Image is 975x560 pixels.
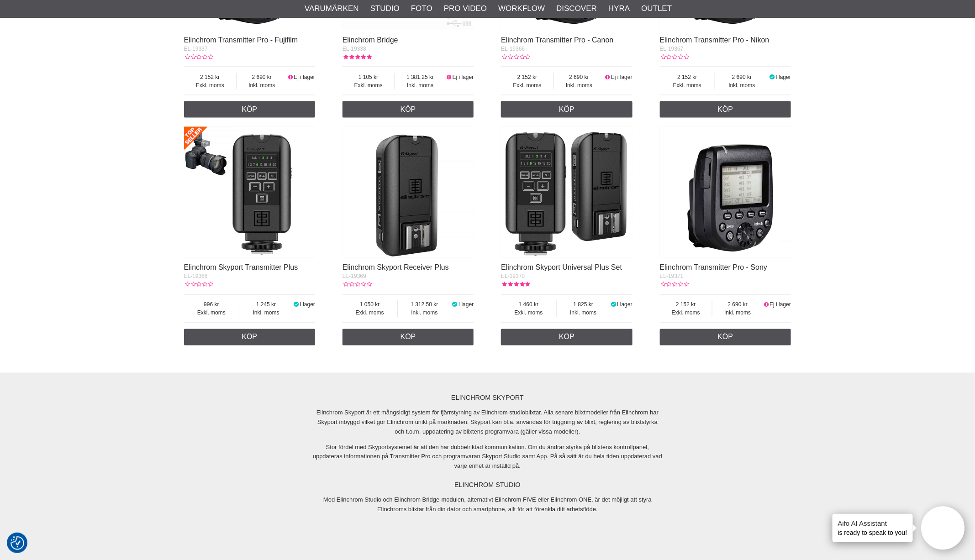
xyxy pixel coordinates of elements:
a: Köp [184,329,316,345]
div: Kundbetyg: 0 [184,53,213,61]
span: EL-19368 [184,273,208,280]
span: 2 690 [554,73,605,81]
img: Elinchrom Transmitter Pro - Sony [660,127,791,258]
a: Varumärken [305,3,359,15]
span: 1 381.25 [395,73,446,81]
img: Elinchrom Skyport Universal Plus Set [501,127,632,258]
div: Kundbetyg: 0 [184,281,213,289]
a: Foto [411,3,432,15]
a: Studio [370,3,400,15]
a: Hyra [608,3,630,15]
i: I lager [610,302,617,308]
span: 1 050 [343,301,397,309]
span: Inkl. moms [557,309,610,317]
span: EL-19367 [660,46,684,52]
a: Köp [660,329,791,345]
div: is ready to speak to you! [833,514,913,542]
span: 1 460 [501,301,556,309]
span: Inkl. moms [554,81,605,89]
span: Exkl. moms [660,309,712,317]
span: 1 312.50 [398,301,452,309]
a: Köp [501,329,632,345]
span: Exkl. moms [184,309,239,317]
p: Elinchrom Skyport är ett mångsidigt system för fjärrstyrning av Elinchrom studioblixtar. Alla sen... [312,408,663,437]
a: Elinchrom Skyport Receiver Plus [343,264,449,272]
p: Med Elinchrom Studio och Elinchrom Bridge-modulen, alternativt Elinchrom FIVE eller Elinchrom ONE... [312,496,663,515]
p: Stor fördel med Skyportsystemet är att den har dubbelriktad kommunikation. Om du ändrar styrka på... [312,443,663,471]
span: 2 152 [501,73,553,81]
span: I lager [617,302,632,308]
span: Inkl. moms [715,81,769,89]
a: Köp [343,329,474,345]
div: Kundbetyg: 5.00 [501,281,530,289]
a: Elinchrom Transmitter Pro - Sony [660,264,768,272]
span: Inkl. moms [237,81,287,89]
i: Ej i lager [446,74,453,80]
a: Köp [184,101,316,118]
span: EL-19369 [343,273,366,280]
span: Exkl. moms [184,81,237,89]
span: Ej i lager [294,74,315,80]
span: Inkl. moms [398,309,452,317]
span: I lager [459,302,474,308]
span: 2 152 [660,301,712,309]
span: 2 690 [715,73,769,81]
h4: ELINCHROM STUDIO [312,481,663,490]
h4: Aifo AI Assistant [838,518,907,528]
span: 2 152 [660,73,715,81]
span: I lager [776,74,791,80]
a: Outlet [641,3,672,15]
img: Elinchrom Skyport Transmitter Plus [184,127,316,258]
span: Ej i lager [453,74,474,80]
span: EL-19371 [660,273,684,280]
a: Elinchrom Skyport Transmitter Plus [184,264,298,272]
i: Ej i lager [763,302,770,308]
img: Elinchrom Skyport Receiver Plus [343,127,474,258]
span: 1 105 [343,73,395,81]
button: Samtyckesinställningar [11,535,24,551]
i: Ej i lager [604,74,611,80]
div: Kundbetyg: 5.00 [343,53,372,61]
span: Inkl. moms [712,309,763,317]
span: EL-19370 [501,273,525,280]
a: Elinchrom Transmitter Pro - Fujifilm [184,36,298,44]
span: 996 [184,301,239,309]
span: 2 690 [712,301,763,309]
span: Exkl. moms [343,81,395,89]
div: Kundbetyg: 0 [660,281,689,289]
a: Elinchrom Bridge [343,36,398,44]
i: I lager [293,302,300,308]
a: Köp [501,101,632,118]
span: Exkl. moms [501,81,553,89]
a: Köp [343,101,474,118]
span: 2 690 [237,73,287,81]
span: EL-19338 [343,46,366,52]
span: Exkl. moms [660,81,715,89]
i: Ej i lager [287,74,294,80]
span: Exkl. moms [343,309,397,317]
span: 1 825 [557,301,610,309]
a: Discover [556,3,597,15]
a: Workflow [498,3,545,15]
span: 1 245 [239,301,293,309]
span: I lager [300,302,315,308]
a: Köp [660,101,791,118]
span: 2 152 [184,73,237,81]
i: I lager [451,302,459,308]
span: Exkl. moms [501,309,556,317]
i: I lager [769,74,776,80]
span: EL-19337 [184,46,208,52]
h4: ELINCHROM SKYPORT [312,393,663,403]
span: EL-19366 [501,46,525,52]
a: Pro Video [444,3,487,15]
span: Ej i lager [611,74,632,80]
span: Inkl. moms [395,81,446,89]
a: Elinchrom Transmitter Pro - Nikon [660,36,769,44]
div: Kundbetyg: 0 [660,53,689,61]
a: Elinchrom Transmitter Pro - Canon [501,36,613,44]
span: Ej i lager [769,302,791,308]
a: Elinchrom Skyport Universal Plus Set [501,264,622,272]
img: Revisit consent button [11,536,24,550]
span: Inkl. moms [239,309,293,317]
div: Kundbetyg: 0 [343,281,372,289]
